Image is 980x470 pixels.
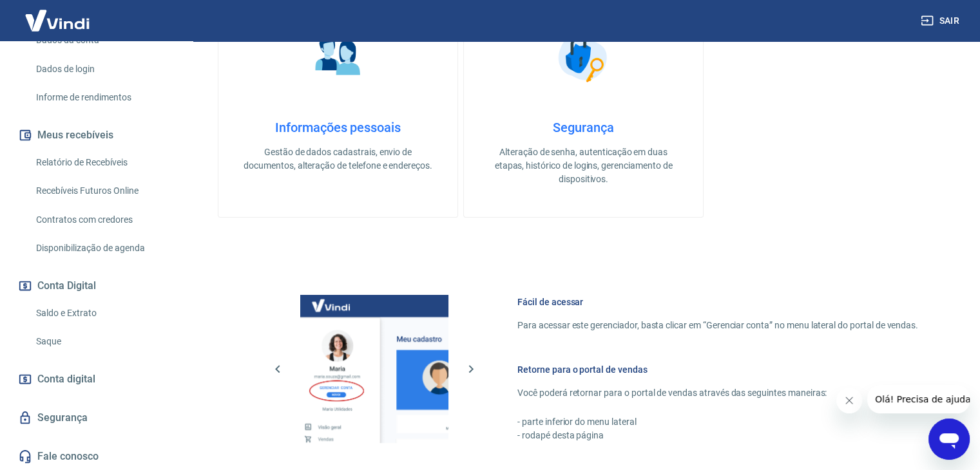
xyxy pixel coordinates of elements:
img: Segurança [552,24,616,89]
a: Saque [31,328,177,355]
iframe: Close message [836,388,862,413]
p: Alteração de senha, autenticação em duas etapas, histórico de logins, gerenciamento de dispositivos. [485,146,682,186]
a: Relatório de Recebíveis [31,149,177,176]
p: Você poderá retornar para o portal de vendas através das seguintes maneiras: [517,386,918,400]
a: Contratos com credores [31,207,177,233]
h4: Informações pessoais [239,120,437,135]
span: Conta digital [37,370,95,388]
p: - parte inferior do menu lateral [517,415,918,429]
button: Meus recebíveis [15,121,177,149]
a: Saldo e Extrato [31,300,177,326]
button: Conta Digital [15,272,177,300]
h6: Retorne para o portal de vendas [517,363,918,376]
img: Vindi [15,1,99,40]
a: Dados de login [31,56,177,82]
img: Imagem da dashboard mostrando o botão de gerenciar conta na sidebar no lado esquerdo [300,295,448,443]
a: Disponibilização de agenda [31,235,177,261]
img: Informações pessoais [306,24,370,89]
h6: Fácil de acessar [517,296,918,308]
h4: Segurança [485,120,682,135]
a: Conta digital [15,365,177,393]
p: Para acessar este gerenciador, basta clicar em “Gerenciar conta” no menu lateral do portal de ven... [517,319,918,332]
iframe: Button to launch messaging window [928,418,970,460]
span: Olá! Precisa de ajuda? [8,9,108,19]
a: Segurança [15,404,177,432]
p: - rodapé desta página [517,429,918,442]
a: Recebíveis Futuros Online [31,178,177,204]
a: Informe de rendimentos [31,84,177,111]
button: Sair [918,9,965,33]
p: Gestão de dados cadastrais, envio de documentos, alteração de telefone e endereços. [239,146,437,173]
iframe: Message from company [867,385,970,413]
